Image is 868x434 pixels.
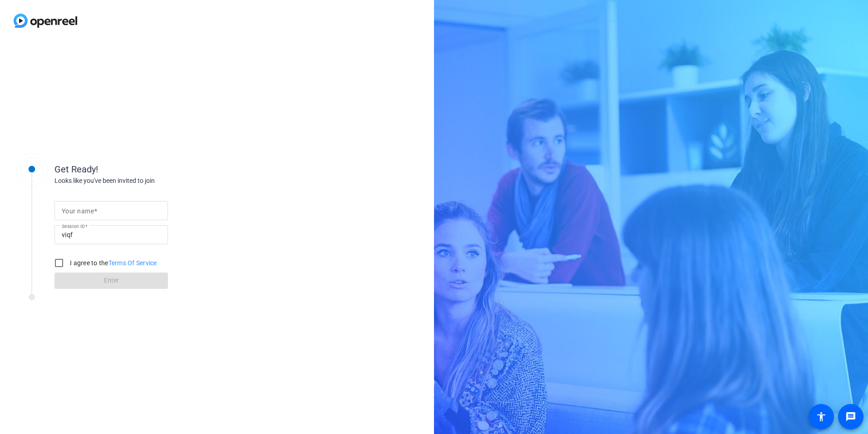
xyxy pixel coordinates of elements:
[108,259,157,267] a: Terms Of Service
[68,258,157,267] label: I agree to the
[62,207,94,215] mat-label: Your name
[54,176,236,186] div: Looks like you've been invited to join
[845,411,856,422] mat-icon: message
[816,411,827,422] mat-icon: accessibility
[62,223,85,229] mat-label: Session ID
[54,162,236,176] div: Get Ready!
